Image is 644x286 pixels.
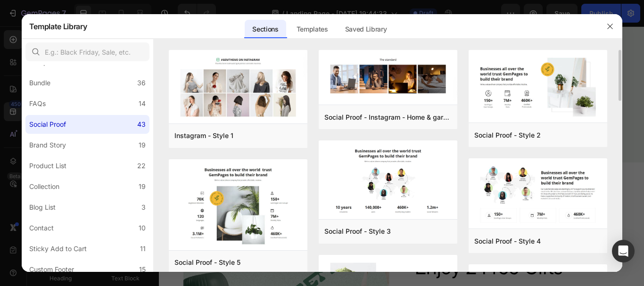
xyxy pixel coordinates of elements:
[139,264,146,275] div: 15
[25,42,149,61] input: E.g.: Black Friday, Sale, etc.
[324,226,391,237] div: Social Proof - Style 3
[474,130,541,141] div: Social Proof - Style 2
[29,243,87,254] div: Sticky Add to Cart
[469,158,607,230] img: st4.png
[29,222,54,234] div: Contact
[29,181,59,192] div: Collection
[29,160,66,172] div: Product List
[137,160,146,172] div: 22
[474,236,541,247] div: Social Proof - Style 4
[29,77,50,89] div: Bundle
[29,139,66,151] div: Brand Story
[139,222,146,234] div: 10
[324,112,452,123] div: Social Proof - Instagram - Home & garden - Lamp - Style 30
[169,159,307,252] img: st5.png
[139,181,146,192] div: 19
[139,139,146,151] div: 19
[29,264,74,275] div: Custom Footer
[137,119,146,130] div: 43
[29,119,66,130] div: Social Proof
[137,77,146,89] div: 36
[141,202,146,213] div: 3
[174,130,233,141] div: Instagram - Style 1
[612,240,635,262] div: Open Intercom Messenger
[29,202,56,213] div: Blog List
[319,50,457,101] img: sp30-3.png
[140,243,146,254] div: 11
[245,20,286,39] div: Sections
[174,257,240,268] div: Social Proof - Style 5
[469,50,607,124] img: st2.png
[29,98,46,109] div: FAQs
[338,20,395,39] div: Saved Library
[299,213,384,227] p: Extra gifts, extra joy
[29,14,87,39] h2: Template Library
[319,140,457,221] img: st3.png
[139,98,146,109] div: 14
[289,20,336,39] div: Templates
[169,50,307,125] img: sp1.png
